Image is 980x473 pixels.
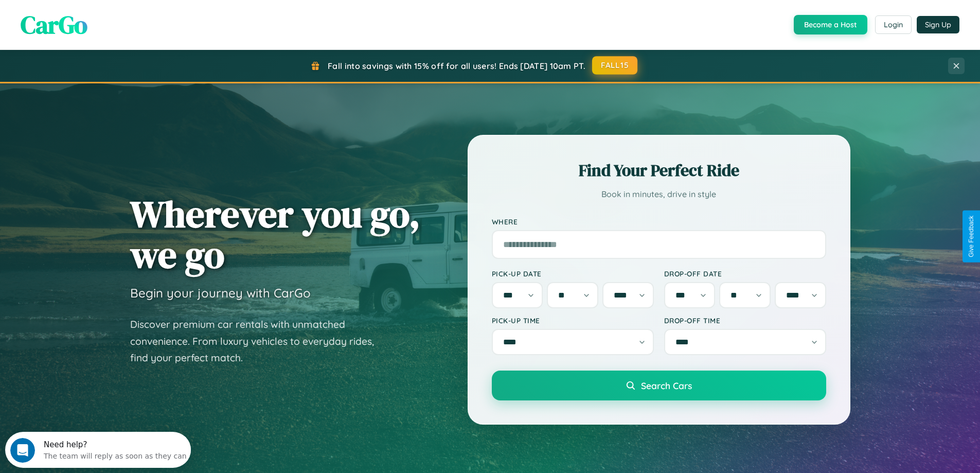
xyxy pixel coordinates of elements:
[130,316,387,366] p: Discover premium car rentals with unmatched convenience. From luxury vehicles to everyday rides, ...
[130,285,311,301] h3: Begin your journey with CarGo
[492,159,826,182] h2: Find Your Perfect Ride
[4,4,191,32] div: Open Intercom Messenger
[917,16,959,33] button: Sign Up
[492,269,654,278] label: Pick-up Date
[39,17,182,28] div: The team will reply as soon as they can
[328,61,585,71] span: Fall into savings with 15% off for all users! Ends [DATE] 10am PT.
[5,432,191,468] iframe: Intercom live chat discovery launcher
[664,316,826,325] label: Drop-off Time
[664,269,826,278] label: Drop-off Date
[492,217,826,226] label: Where
[21,8,87,42] span: CarGo
[592,56,637,75] button: FALL15
[492,316,654,325] label: Pick-up Time
[641,380,692,391] span: Search Cars
[130,194,420,275] h1: Wherever you go, we go
[39,9,182,17] div: Need help?
[968,216,975,257] div: Give Feedback
[492,371,826,400] button: Search Cars
[492,187,826,202] p: Book in minutes, drive in style
[10,438,35,463] iframe: Intercom live chat
[875,15,912,34] button: Login
[794,15,867,34] button: Become a Host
